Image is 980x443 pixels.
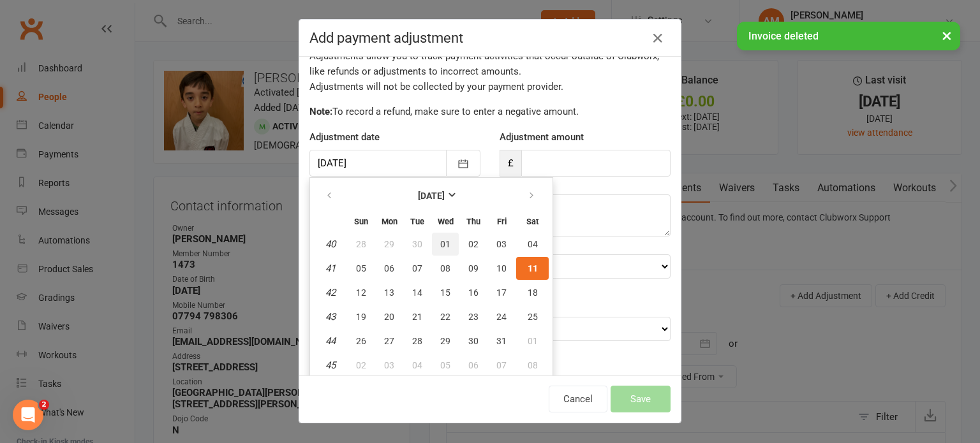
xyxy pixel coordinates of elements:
small: Monday [382,217,397,226]
button: 27 [376,330,403,352]
span: 02 [468,239,479,249]
button: 11 [516,257,549,280]
button: 28 [404,330,431,352]
button: 09 [460,257,487,280]
button: 12 [348,281,375,304]
button: 04 [404,354,431,377]
button: 20 [376,305,403,328]
span: 06 [384,263,394,273]
em: 41 [325,263,336,274]
button: 15 [432,281,459,304]
span: 31 [496,336,507,346]
button: 03 [376,354,403,377]
span: 07 [412,263,422,273]
button: 14 [404,281,431,304]
button: 18 [516,281,549,304]
span: 06 [468,360,479,370]
p: To record a refund, make sure to enter a negative amount. [309,104,671,119]
button: 28 [348,233,375,256]
span: 13 [384,287,394,298]
span: 28 [356,239,366,249]
span: 05 [356,263,366,273]
span: 20 [384,312,394,322]
span: 17 [496,287,507,298]
span: 03 [384,360,394,370]
button: 03 [488,233,515,256]
button: 10 [488,257,515,280]
span: 01 [528,336,538,346]
button: 30 [460,330,487,352]
small: Thursday [466,217,480,226]
button: 05 [348,257,375,280]
button: 05 [432,354,459,377]
span: 08 [440,263,450,273]
span: 2 [39,400,49,410]
span: 01 [440,239,450,249]
span: 14 [412,287,422,298]
button: 31 [488,330,515,352]
span: 12 [356,287,366,298]
span: 16 [468,287,479,298]
span: 26 [356,336,366,346]
span: 18 [528,287,538,298]
label: Adjustment amount [500,129,584,145]
span: 25 [528,312,538,322]
span: 29 [440,336,450,346]
span: 30 [468,336,479,346]
span: 15 [440,287,450,298]
strong: [DATE] [418,191,445,201]
em: 44 [325,335,336,347]
button: 01 [516,330,549,352]
button: 13 [376,281,403,304]
button: 30 [404,233,431,256]
button: 19 [348,305,375,328]
button: 17 [488,281,515,304]
span: 19 [356,312,366,322]
span: 23 [468,312,479,322]
span: 04 [412,360,422,370]
em: 40 [325,238,336,250]
button: 25 [516,305,549,328]
small: Tuesday [410,217,424,226]
button: 08 [516,354,549,377]
button: 07 [488,354,515,377]
span: 30 [412,239,422,249]
button: 23 [460,305,487,328]
button: 21 [404,305,431,328]
button: 16 [460,281,487,304]
small: Saturday [526,217,538,226]
button: 24 [488,305,515,328]
span: 04 [528,239,538,249]
span: 03 [496,239,507,249]
button: 22 [432,305,459,328]
button: 01 [432,233,459,256]
label: Adjustment date [309,129,380,145]
button: 02 [348,354,375,377]
button: 06 [460,354,487,377]
span: 10 [496,263,507,273]
button: 02 [460,233,487,256]
button: 29 [376,233,403,256]
button: 06 [376,257,403,280]
span: 11 [528,263,538,273]
span: 02 [356,360,366,370]
span: 07 [496,360,507,370]
iframe: Intercom live chat [13,400,43,430]
span: 24 [496,312,507,322]
em: 42 [325,287,336,298]
small: Sunday [354,217,368,226]
em: 43 [325,311,336,323]
span: 08 [528,360,538,370]
button: 04 [516,233,549,256]
span: 09 [468,263,479,273]
button: 29 [432,330,459,352]
span: 28 [412,336,422,346]
span: 29 [384,239,394,249]
div: Invoice deleted [737,22,960,50]
button: Cancel [549,386,607,412]
small: Wednesday [438,217,454,226]
div: Adjustments allow you to track payment activities that occur outside of Clubworx, like refunds or... [309,48,671,94]
span: 27 [384,336,394,346]
span: £ [500,150,521,177]
button: 07 [404,257,431,280]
